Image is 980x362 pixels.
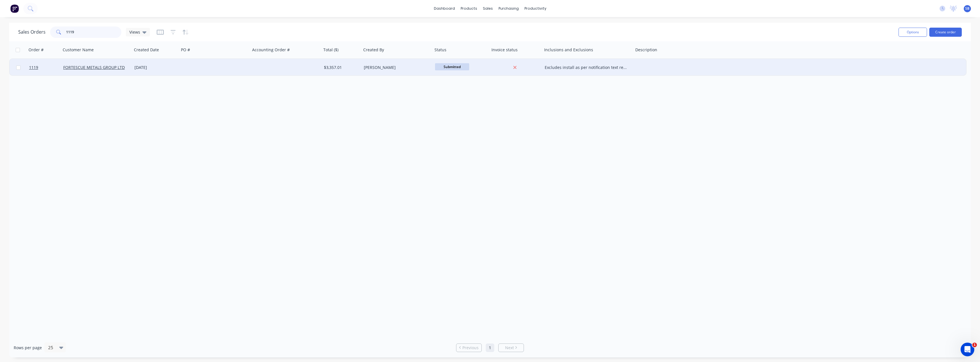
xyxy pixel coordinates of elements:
[499,345,524,351] a: Next page
[18,29,46,35] h1: Sales Orders
[181,47,190,53] div: PO #
[496,4,522,13] div: purchasing
[29,59,63,76] a: 1119
[431,4,458,13] a: dashboard
[454,343,526,352] ul: Pagination
[324,65,358,70] div: $3,357.01
[522,4,549,13] div: productivity
[435,63,469,70] span: Submitted
[899,28,927,37] button: Options
[134,65,177,70] div: [DATE]
[323,47,338,53] div: Total ($)
[456,345,481,351] a: Previous page
[458,4,480,13] div: products
[63,65,125,70] a: FORTESCUE METALS GROUP LTD
[972,343,977,347] span: 1
[544,47,593,53] div: Inclusions and Exclusions
[965,6,969,11] span: SB
[480,4,496,13] div: sales
[28,47,44,53] div: Order #
[364,65,427,70] div: [PERSON_NAME]
[462,345,479,351] span: Previous
[434,47,446,53] div: Status
[134,47,159,53] div: Created Date
[961,343,974,356] iframe: Intercom live chat
[505,345,514,351] span: Next
[29,65,38,70] span: 1119
[486,343,494,352] a: Page 1 is your current page
[129,29,140,35] span: Views
[363,47,384,53] div: Created By
[929,28,962,37] button: Create order
[252,47,290,53] div: Accounting Order #
[10,4,19,13] img: Factory
[635,47,657,53] div: Description
[491,47,518,53] div: Invoice status
[14,345,42,351] span: Rows per page
[63,47,94,53] div: Customer Name
[66,26,122,38] input: Search...
[545,65,627,70] div: Excludes install as per notification text received via email. Includes fixings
